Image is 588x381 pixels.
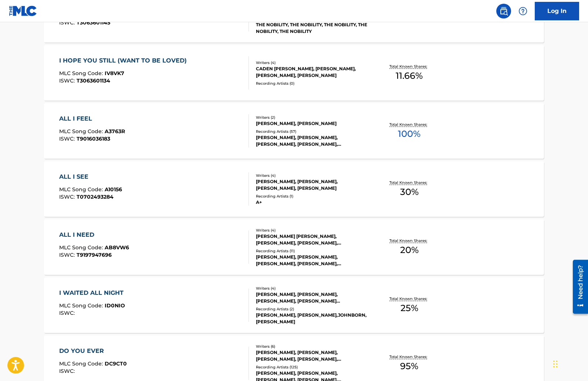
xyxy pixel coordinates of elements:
a: Log In [535,2,579,20]
span: 100 % [398,127,420,141]
p: Total Known Shares: [389,180,429,185]
div: Help [516,4,530,18]
span: 20 % [400,243,419,257]
div: Writers ( 2 ) [256,115,368,120]
p: Total Known Shares: [389,238,429,243]
span: 95 % [400,360,418,373]
p: Total Known Shares: [389,122,429,127]
div: [PERSON_NAME], [PERSON_NAME], [PERSON_NAME], [PERSON_NAME], [PERSON_NAME] CHE MC [PERSON_NAME], [... [256,349,368,363]
a: ALL I NEEDMLC Song Code:AB8VW6ISWC:T9197947696Writers (4)[PERSON_NAME] [PERSON_NAME], [PERSON_NAM... [44,219,544,275]
span: MLC Song Code : [59,128,105,135]
span: MLC Song Code : [59,70,105,77]
p: Total Known Shares: [389,64,429,69]
span: AB8VW6 [105,244,129,251]
span: ISWC : [59,193,77,200]
span: MLC Song Code : [59,360,105,367]
div: [PERSON_NAME] [PERSON_NAME], [PERSON_NAME], [PERSON_NAME], [PERSON_NAME] [256,233,368,246]
div: CADEN [PERSON_NAME], [PERSON_NAME], [PERSON_NAME], [PERSON_NAME] [256,65,368,79]
div: Writers ( 4 ) [256,173,368,178]
div: [PERSON_NAME], [PERSON_NAME], [PERSON_NAME], [PERSON_NAME], [PERSON_NAME] [256,134,368,148]
p: Total Known Shares: [389,354,429,360]
div: Recording Artists ( 125 ) [256,364,368,370]
div: ALL I FEEL [59,114,125,123]
span: T3063601145 [77,19,110,26]
span: A10156 [105,186,122,193]
span: DC9CT0 [105,360,127,367]
span: ISWC : [59,368,77,374]
p: Total Known Shares: [389,296,429,301]
span: ISWC : [59,77,77,84]
span: 30 % [400,185,419,199]
span: A3763R [105,128,125,135]
span: T0702493284 [77,193,114,200]
div: Writers ( 6 ) [256,344,368,349]
div: [PERSON_NAME], [PERSON_NAME],JOHNBORN,[PERSON_NAME] [256,312,368,325]
span: ISWC : [59,252,77,258]
div: Writers ( 4 ) [256,227,368,233]
div: Recording Artists ( 1 ) [256,193,368,199]
div: [PERSON_NAME], [PERSON_NAME], [PERSON_NAME], [PERSON_NAME] [PERSON_NAME] SHILOH [256,291,368,304]
div: Writers ( 4 ) [256,286,368,291]
img: search [499,7,508,16]
a: Public Search [496,4,511,18]
div: I WAITED ALL NIGHT [59,289,127,297]
div: DO YOU EVER [59,347,127,355]
span: IV8VK7 [105,70,124,77]
iframe: Chat Widget [551,345,588,381]
div: Recording Artists ( 2 ) [256,306,368,312]
span: ID0NIO [105,302,125,309]
span: MLC Song Code : [59,302,105,309]
div: A+ [256,199,368,206]
iframe: Resource Center [567,257,588,317]
div: Recording Artists ( 0 ) [256,81,368,86]
div: ALL I SEE [59,172,122,181]
a: ALL I SEEMLC Song Code:A10156ISWC:T0702493284Writers (4)[PERSON_NAME], [PERSON_NAME], [PERSON_NAM... [44,161,544,217]
div: Writers ( 4 ) [256,60,368,65]
div: ALL I NEED [59,230,129,239]
div: I HOPE YOU STILL (WANT TO BE LOVED) [59,56,190,65]
div: Recording Artists ( 57 ) [256,129,368,134]
div: THE NOBILITY, THE NOBILITY, THE NOBILITY, THE NOBILITY, THE NOBILITY [256,21,368,35]
span: T3063601134 [77,77,110,84]
img: MLC Logo [9,6,37,16]
div: [PERSON_NAME], [PERSON_NAME], [PERSON_NAME], [PERSON_NAME], [PERSON_NAME] [256,254,368,267]
span: MLC Song Code : [59,244,105,251]
a: ALL I FEELMLC Song Code:A3763RISWC:T9016036183Writers (2)[PERSON_NAME], [PERSON_NAME]Recording Ar... [44,103,544,159]
span: ISWC : [59,310,77,316]
div: Recording Artists ( 11 ) [256,248,368,254]
div: Drag [553,353,558,375]
div: [PERSON_NAME], [PERSON_NAME], [PERSON_NAME], [PERSON_NAME] [256,178,368,192]
span: MLC Song Code : [59,186,105,193]
div: [PERSON_NAME], [PERSON_NAME] [256,120,368,127]
img: help [518,7,527,16]
span: 25 % [401,301,418,315]
span: ISWC : [59,19,77,26]
span: ISWC : [59,135,77,142]
a: I HOPE YOU STILL (WANT TO BE LOVED)MLC Song Code:IV8VK7ISWC:T3063601134Writers (4)CADEN [PERSON_N... [44,45,544,101]
span: T9197947696 [77,252,112,258]
a: I WAITED ALL NIGHTMLC Song Code:ID0NIOISWC:Writers (4)[PERSON_NAME], [PERSON_NAME], [PERSON_NAME]... [44,277,544,333]
span: 11.66 % [396,69,423,82]
span: T9016036183 [77,135,110,142]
